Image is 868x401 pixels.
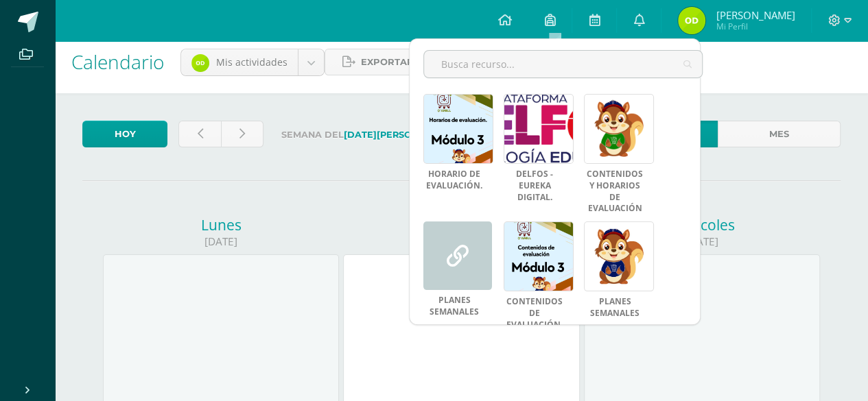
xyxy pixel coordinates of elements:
span: Mis actividades [216,56,288,69]
span: Calendario [71,49,164,75]
a: Mis actividades [181,49,324,75]
img: 61058440265ead5dc844289a61c69cf1.png [191,54,209,72]
a: PLANES SEMANALES [423,295,485,318]
strong: [DATE][PERSON_NAME] [344,130,454,140]
a: Mes [718,121,841,147]
a: CONTENIDOS Y HORARIOS DE EVALUACIÓN [584,169,646,215]
label: Semana del al [274,121,584,149]
div: Martes [343,215,579,234]
span: Mi Perfil [716,21,795,32]
span: [PERSON_NAME] [716,8,795,22]
a: Horario de evaluación. [423,169,485,192]
div: [DATE] [103,234,339,249]
a: PLANES SEMANALES [584,296,646,319]
a: Delfos - Eureka Digital. [504,169,565,203]
img: d49d2e815d724214fc35edc8b396f55b.png [678,7,705,34]
span: Exportar calendario [361,49,480,75]
a: Contenidos de evaluación. [504,296,565,330]
a: Exportar calendario [325,49,498,75]
a: Hoy [82,121,167,147]
div: [DATE] [343,234,579,249]
div: Lunes [103,215,339,234]
input: Busca recurso... [424,51,702,77]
